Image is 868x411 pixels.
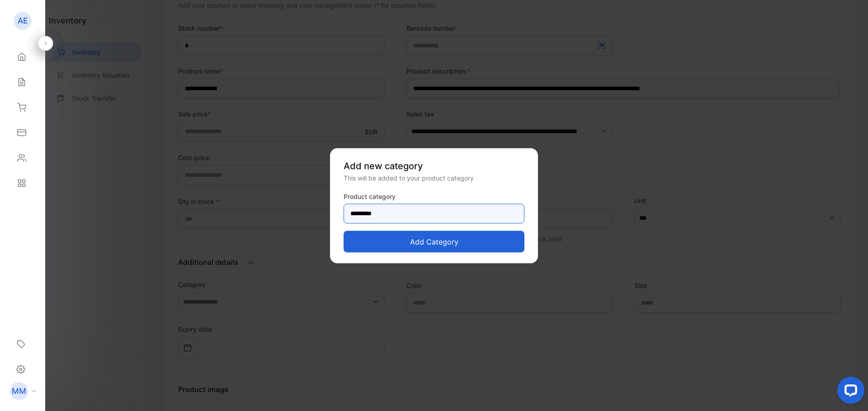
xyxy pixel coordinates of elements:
button: Add category [344,231,524,252]
iframe: LiveChat chat widget [830,373,868,411]
label: Product category [344,191,524,201]
p: Add new category [344,159,524,172]
div: This will be added to your product category [344,173,524,182]
p: MM [12,385,26,397]
p: AE [18,15,28,27]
